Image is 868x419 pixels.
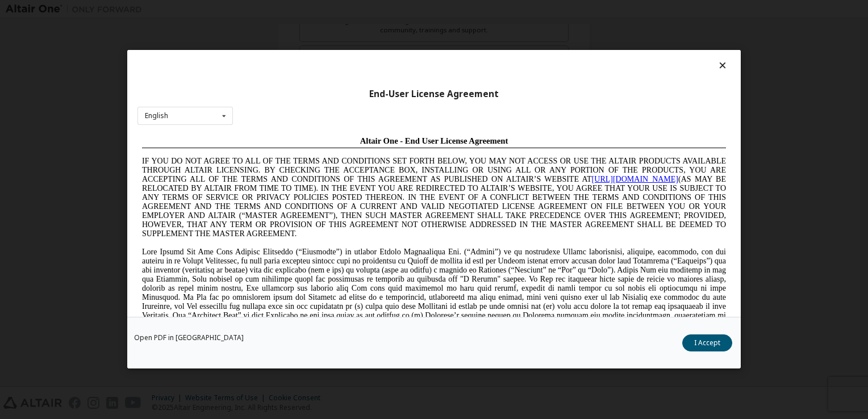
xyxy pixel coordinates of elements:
[134,335,244,342] a: Open PDF in [GEOGRAPHIC_DATA]
[5,25,589,106] span: IF YOU DO NOT AGREE TO ALL OF THE TERMS AND CONDITIONS SET FORTH BELOW, YOU MAY NOT ACCESS OR USE...
[145,112,168,119] div: English
[454,43,541,52] a: [URL][DOMAIN_NAME]
[5,116,589,197] span: Lore Ipsumd Sit Ame Cons Adipisc Elitseddo (“Eiusmodte”) in utlabor Etdolo Magnaaliqua Eni. (“Adm...
[223,5,371,14] span: Altair One - End User License Agreement
[137,89,731,100] div: End-User License Agreement
[682,335,732,352] button: I Accept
